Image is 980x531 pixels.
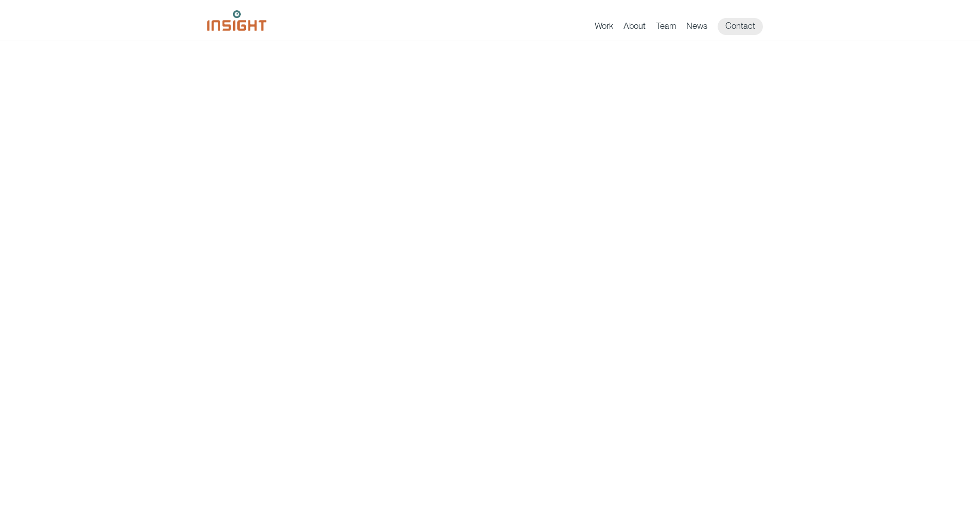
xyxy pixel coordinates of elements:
[207,10,266,31] img: Insight Marketing Design
[686,21,707,35] a: News
[595,21,613,35] a: Work
[623,21,646,35] a: About
[595,18,773,35] nav: primary navigation menu
[718,18,763,35] a: Contact
[656,21,676,35] a: Team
